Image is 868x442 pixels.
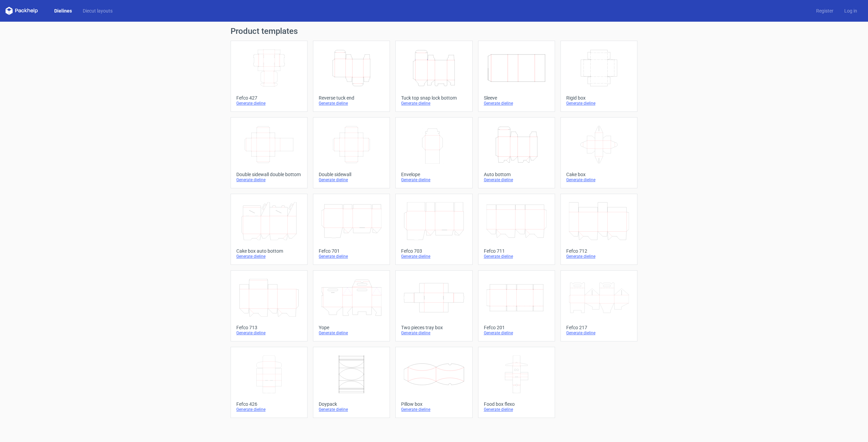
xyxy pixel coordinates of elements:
[478,347,555,418] a: Food box flexoGenerate dieline
[236,325,302,330] div: Fefco 713
[313,347,390,418] a: DoypackGenerate dieline
[560,194,637,265] a: Fefco 712Generate dieline
[566,248,632,254] div: Fefco 712
[401,172,467,177] div: Envelope
[231,41,308,112] a: Fefco 427Generate dieline
[319,101,384,106] div: Generate dieline
[401,248,467,254] div: Fefco 703
[313,194,390,265] a: Fefco 701Generate dieline
[231,347,308,418] a: Fefco 426Generate dieline
[401,95,467,101] div: Tuck top snap lock bottom
[484,248,549,254] div: Fefco 711
[313,270,390,341] a: YopeGenerate dieline
[401,330,467,336] div: Generate dieline
[319,325,384,330] div: Yope
[231,117,308,188] a: Double sidewall double bottomGenerate dieline
[566,95,632,101] div: Rigid box
[319,401,384,407] div: Doypack
[566,101,632,106] div: Generate dieline
[313,41,390,112] a: Reverse tuck endGenerate dieline
[484,407,549,412] div: Generate dieline
[484,172,549,177] div: Auto bottom
[395,41,472,112] a: Tuck top snap lock bottomGenerate dieline
[319,177,384,183] div: Generate dieline
[77,7,118,14] a: Diecut layouts
[395,117,472,188] a: EnvelopeGenerate dieline
[319,254,384,259] div: Generate dieline
[484,330,549,336] div: Generate dieline
[484,101,549,106] div: Generate dieline
[566,325,632,330] div: Fefco 217
[401,401,467,407] div: Pillow box
[231,270,308,341] a: Fefco 713Generate dieline
[313,117,390,188] a: Double sidewallGenerate dieline
[401,325,467,330] div: Two pieces tray box
[395,194,472,265] a: Fefco 703Generate dieline
[566,172,632,177] div: Cake box
[484,325,549,330] div: Fefco 201
[236,95,302,101] div: Fefco 427
[484,254,549,259] div: Generate dieline
[478,194,555,265] a: Fefco 711Generate dieline
[401,177,467,183] div: Generate dieline
[236,177,302,183] div: Generate dieline
[811,7,839,14] a: Register
[319,248,384,254] div: Fefco 701
[478,270,555,341] a: Fefco 201Generate dieline
[839,7,863,14] a: Log in
[401,254,467,259] div: Generate dieline
[395,347,472,418] a: Pillow boxGenerate dieline
[319,95,384,101] div: Reverse tuck end
[566,177,632,183] div: Generate dieline
[566,330,632,336] div: Generate dieline
[236,330,302,336] div: Generate dieline
[236,172,302,177] div: Double sidewall double bottom
[49,7,77,14] a: Dielines
[319,172,384,177] div: Double sidewall
[484,401,549,407] div: Food box flexo
[560,270,637,341] a: Fefco 217Generate dieline
[395,270,472,341] a: Two pieces tray boxGenerate dieline
[478,117,555,188] a: Auto bottomGenerate dieline
[319,407,384,412] div: Generate dieline
[566,254,632,259] div: Generate dieline
[231,27,637,35] h1: Product templates
[401,407,467,412] div: Generate dieline
[560,41,637,112] a: Rigid boxGenerate dieline
[319,330,384,336] div: Generate dieline
[236,248,302,254] div: Cake box auto bottom
[484,95,549,101] div: Sleeve
[478,41,555,112] a: SleeveGenerate dieline
[236,101,302,106] div: Generate dieline
[484,177,549,183] div: Generate dieline
[236,254,302,259] div: Generate dieline
[236,407,302,412] div: Generate dieline
[401,101,467,106] div: Generate dieline
[236,401,302,407] div: Fefco 426
[560,117,637,188] a: Cake boxGenerate dieline
[231,194,308,265] a: Cake box auto bottomGenerate dieline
